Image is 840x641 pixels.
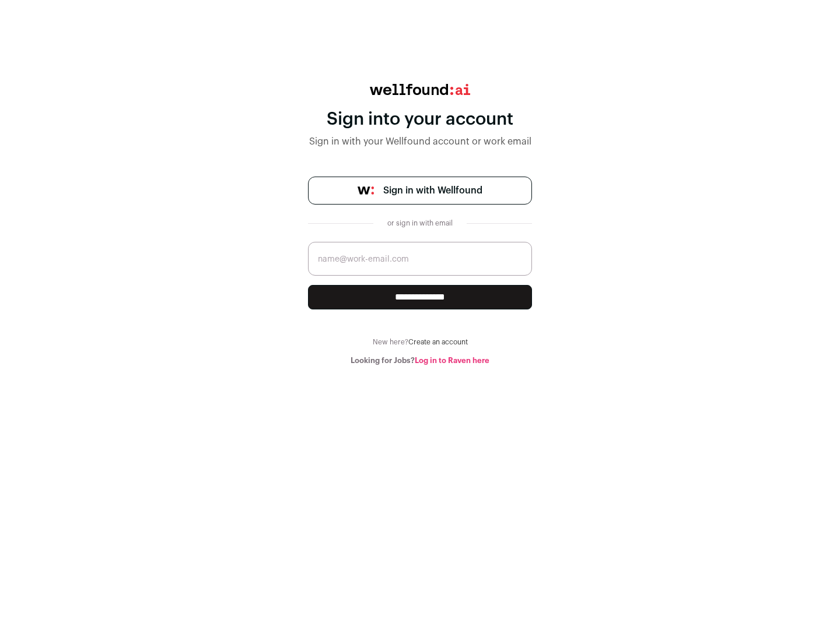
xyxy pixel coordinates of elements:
[308,337,532,347] div: New here?
[308,177,532,205] a: Sign in with Wellfound
[408,339,468,346] a: Create an account
[358,186,374,195] img: wellfound-symbol-flush-black-fb3c872781a75f747ccb3a119075da62bfe97bd399995f84a933054e44a575c4.png
[308,135,532,149] div: Sign in with your Wellfound account or work email
[370,84,470,95] img: wellfound:ai
[383,219,457,228] div: or sign in with email
[308,109,532,130] div: Sign into your account
[308,356,532,365] div: Looking for Jobs?
[383,184,482,198] span: Sign in with Wellfound
[415,357,489,364] a: Log in to Raven here
[308,242,532,276] input: name@work-email.com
